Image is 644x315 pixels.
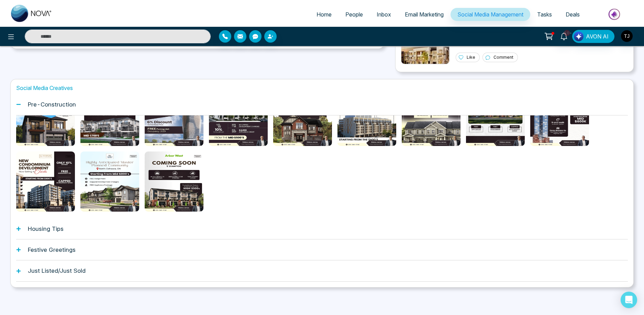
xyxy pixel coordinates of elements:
span: Inbox [377,11,391,18]
a: Deals [559,8,587,21]
h1: Housing Tips [28,225,64,232]
span: Social Media Management [457,11,523,18]
img: User Avatar [621,30,633,42]
span: Deals [566,11,580,18]
a: Tasks [530,8,559,21]
span: 10+ [564,30,570,36]
p: Like [467,54,475,60]
img: Market-place.gif [590,7,640,22]
a: Social Media Management [451,8,530,21]
span: People [345,11,363,18]
img: Lead Flow [574,32,584,41]
div: Open Intercom Messenger [621,292,637,308]
span: AVON AI [586,32,609,41]
a: Inbox [370,8,398,21]
a: Home [310,8,338,21]
a: 10+ [556,30,572,42]
span: Email Marketing [405,11,444,18]
h1: Festive Greetings [28,246,76,253]
span: Home [317,11,332,18]
a: People [338,8,370,21]
h1: Just Listed/Just Sold [28,267,86,274]
span: Tasks [537,11,552,18]
p: Comment [493,54,513,60]
h1: Social Media Creatives [16,85,628,91]
img: Nova CRM Logo [11,5,52,22]
a: Email Marketing [398,8,451,21]
button: AVON AI [572,30,614,43]
h1: Pre-Construction [28,101,76,108]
